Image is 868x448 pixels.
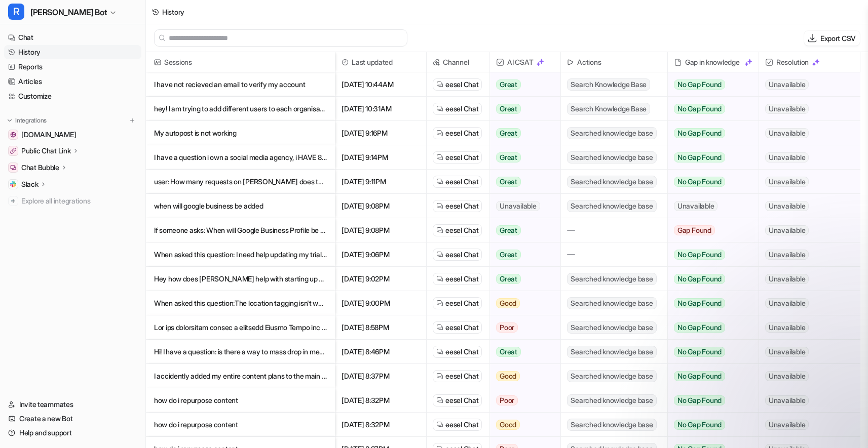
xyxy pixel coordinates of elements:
[4,30,141,45] a: Chat
[765,274,809,284] span: Unavailable
[674,347,725,357] span: No Gap Found
[668,145,751,170] button: No Gap Found
[674,79,725,90] span: No Gap Found
[4,412,141,426] a: Create a new Bot
[674,371,725,381] span: No Gap Found
[445,347,478,357] span: eesel Chat
[445,152,478,162] span: eesel Chat
[496,322,518,333] span: Poor
[668,170,751,194] button: No Gap Found
[668,291,751,315] button: No Gap Found
[445,79,478,90] span: eesel Chat
[339,121,422,145] span: [DATE] 9:16PM
[496,177,521,187] span: Great
[436,201,478,211] a: eesel Chat
[154,340,327,364] p: Hi! I have a question: is there a way to mass drop in media into [PERSON_NAME] -- for example, i ...
[436,227,443,234] img: eeselChat
[496,420,520,430] span: Good
[577,52,601,72] h2: Actions
[129,117,136,124] img: menu_add.svg
[4,45,141,59] a: History
[21,179,39,189] p: Slack
[668,315,751,340] button: No Gap Found
[765,152,809,162] span: Unavailable
[445,274,478,284] span: eesel Chat
[765,177,809,187] span: Unavailable
[154,388,327,413] p: how do i repurpose content
[436,128,478,138] a: eesel Chat
[765,201,809,211] span: Unavailable
[490,364,554,388] button: Good
[436,130,443,137] img: eeselChat
[4,74,141,89] a: Articles
[4,426,141,440] a: Help and support
[154,267,327,291] p: Hey how does [PERSON_NAME] help with starting up a new client
[490,170,554,194] button: Great
[154,315,327,340] p: Lor ips dolorsitam consec a elitsedd Eiusmo Tempo inc utla etdolo—Magna aliqua enimadmin Veniam Q...
[445,225,478,235] span: eesel Chat
[154,291,327,315] p: When asked this question:The location tagging isn't working on my posts - it's coming up as no lo...
[10,132,16,138] img: getrella.com
[436,395,478,405] a: eesel Chat
[436,81,443,88] img: eeselChat
[496,152,521,162] span: Great
[496,298,520,308] span: Good
[436,397,443,404] img: eeselChat
[436,154,443,161] img: eeselChat
[672,52,754,72] div: Gap in knowledge
[668,340,751,364] button: No Gap Found
[154,121,327,145] p: My autopost is not working
[8,4,24,20] span: R
[496,274,521,284] span: Great
[445,177,478,187] span: eesel Chat
[21,162,59,173] p: Chat Bubble
[490,218,554,242] button: Great
[436,225,478,235] a: eesel Chat
[154,170,327,194] p: user: How many requests on [PERSON_NAME] does that come with? I know they can be worth different ...
[496,225,521,235] span: Great
[490,267,554,291] button: Great
[4,128,141,142] a: getrella.com[DOMAIN_NAME]
[436,152,478,162] a: eesel Chat
[339,388,422,413] span: [DATE] 8:32PM
[567,370,656,382] span: Searched knowledge base
[668,97,751,121] button: No Gap Found
[567,346,656,358] span: Searched knowledge base
[30,5,107,19] span: [PERSON_NAME] Bot
[154,364,327,388] p: I accidently added my entire content plans to the main social space and not in a project -- is th...
[154,97,327,121] p: hey! I am trying to add different users to each organisation so my clients can see and approve et...
[436,105,443,112] img: eeselChat
[436,178,443,185] img: eeselChat
[490,145,554,170] button: Great
[445,420,478,430] span: eesel Chat
[21,193,137,209] span: Explore all integrations
[567,127,656,139] span: Searched knowledge base
[490,242,554,267] button: Great
[339,291,422,315] span: [DATE] 9:00PM
[150,52,331,72] span: Sessions
[339,413,422,437] span: [DATE] 8:32PM
[339,97,422,121] span: [DATE] 10:31AM
[436,348,443,355] img: eeselChat
[668,267,751,291] button: No Gap Found
[765,298,809,308] span: Unavailable
[674,177,725,187] span: No Gap Found
[4,60,141,74] a: Reports
[567,78,650,91] span: Search Knowledge Base
[496,347,521,357] span: Great
[674,274,725,284] span: No Gap Found
[339,52,422,72] span: Last updated
[490,72,554,97] button: Great
[15,116,47,125] p: Integrations
[763,52,856,72] span: Resolution
[765,250,809,260] span: Unavailable
[674,322,725,333] span: No Gap Found
[674,250,725,260] span: No Gap Found
[339,194,422,218] span: [DATE] 9:08PM
[436,371,478,381] a: eesel Chat
[804,31,860,46] button: Export CSV
[339,267,422,291] span: [DATE] 9:02PM
[436,202,443,210] img: eeselChat
[820,33,856,44] p: Export CSV
[567,103,650,115] span: Search Knowledge Base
